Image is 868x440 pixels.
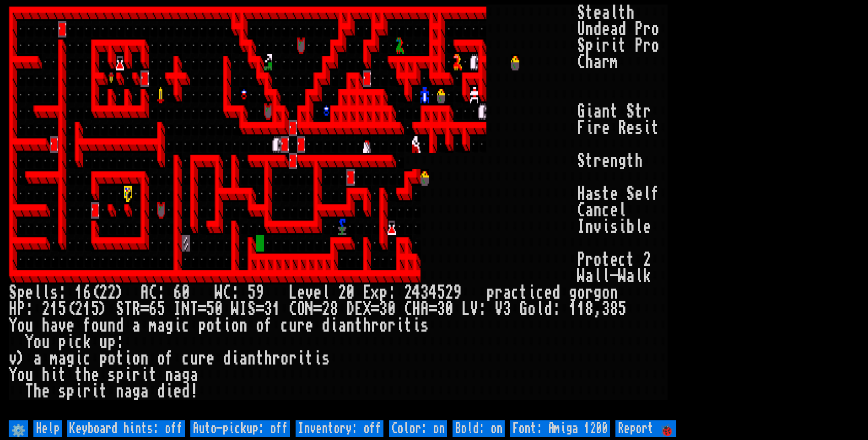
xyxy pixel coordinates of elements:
div: e [602,120,610,136]
div: a [585,186,593,202]
div: n [108,317,116,334]
div: l [610,5,618,21]
div: S [248,301,256,317]
div: 1 [569,301,577,317]
div: e [602,153,610,169]
div: g [618,153,626,169]
div: 0 [215,301,223,317]
div: H [9,301,17,317]
div: s [421,317,429,334]
div: 9 [453,284,462,301]
div: = [256,301,264,317]
div: c [511,284,519,301]
div: L [462,301,470,317]
div: a [593,54,602,70]
div: 2 [99,284,108,301]
div: c [182,350,190,367]
div: : [58,284,66,301]
div: l [635,268,643,284]
div: C [404,301,412,317]
div: o [256,317,264,334]
div: 2 [75,301,83,317]
div: h [42,317,50,334]
div: r [585,284,593,301]
div: u [289,317,297,334]
div: d [552,284,561,301]
div: e [313,284,322,301]
div: i [643,120,651,136]
div: e [544,284,552,301]
div: h [626,5,635,21]
div: c [75,334,83,350]
div: r [602,38,610,54]
div: = [371,301,379,317]
div: C [577,202,585,219]
div: e [25,284,33,301]
div: g [569,284,577,301]
div: i [66,334,75,350]
input: Bold: on [453,420,505,437]
div: I [239,301,248,317]
input: Help [33,420,62,437]
input: Font: Amiga 1200 [510,420,610,437]
div: t [610,103,618,120]
div: S [577,153,585,169]
div: t [651,120,659,136]
div: o [577,284,585,301]
div: a [610,21,618,38]
div: h [635,153,643,169]
div: T [190,301,198,317]
div: n [239,317,248,334]
div: t [618,5,626,21]
div: : [231,284,239,301]
div: o [379,317,388,334]
div: e [593,5,602,21]
div: t [404,317,412,334]
div: p [99,350,108,367]
div: l [322,284,330,301]
div: t [585,5,593,21]
div: G [519,301,528,317]
div: : [116,334,124,350]
div: a [132,317,140,334]
div: f [651,186,659,202]
div: 5 [157,301,165,317]
div: R [132,301,140,317]
div: 5 [58,301,66,317]
div: r [643,103,651,120]
div: S [626,103,635,120]
div: 0 [182,284,190,301]
div: : [388,284,396,301]
div: e [643,219,651,235]
div: 6 [149,301,157,317]
div: x [371,284,379,301]
div: g [165,317,173,334]
div: W [618,268,626,284]
div: v [58,317,66,334]
div: I [577,219,585,235]
div: u [25,317,33,334]
div: i [412,317,421,334]
div: i [585,120,593,136]
input: Color: on [389,420,447,437]
div: c [602,202,610,219]
div: C [289,301,297,317]
div: o [157,350,165,367]
div: o [91,317,99,334]
div: O [297,301,305,317]
div: t [618,38,626,54]
div: k [643,268,651,284]
div: i [585,103,593,120]
div: H [577,186,585,202]
div: o [231,317,239,334]
div: 8 [585,301,593,317]
div: u [99,317,108,334]
div: n [610,153,618,169]
div: h [585,54,593,70]
div: 5 [206,301,215,317]
div: V [470,301,478,317]
div: m [50,350,58,367]
input: Report 🐞 [615,420,676,437]
div: I [173,301,182,317]
div: u [99,334,108,350]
